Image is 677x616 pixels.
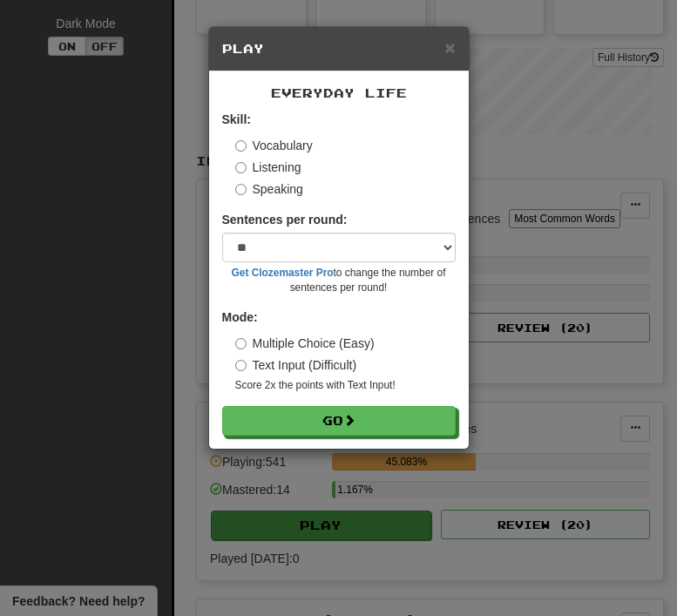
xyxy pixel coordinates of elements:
[235,140,247,152] input: Vocabulary
[444,38,455,57] button: Close
[235,338,247,349] input: Multiple Choice (Easy)
[222,112,251,126] strong: Skill:
[271,85,407,100] span: Everyday Life
[222,266,456,295] small: to change the number of sentences per round!
[232,267,334,279] a: Get Clozemaster Pro
[235,184,247,195] input: Speaking
[235,335,375,352] label: Multiple Choice (Easy)
[235,159,301,176] label: Listening
[222,406,456,436] button: Go
[235,360,247,371] input: Text Input (Difficult)
[235,378,456,393] small: Score 2x the points with Text Input !
[235,356,357,374] label: Text Input (Difficult)
[222,40,456,58] h5: Play
[222,310,258,324] strong: Mode:
[235,180,303,198] label: Speaking
[222,211,348,228] label: Sentences per round:
[444,37,455,58] span: ×
[235,162,247,173] input: Listening
[235,137,313,154] label: Vocabulary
